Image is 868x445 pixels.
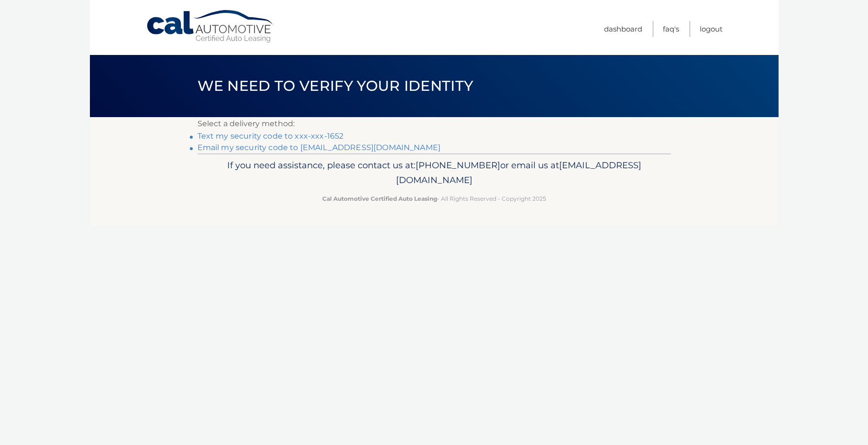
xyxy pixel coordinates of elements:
a: FAQ's [663,21,679,37]
a: Text my security code to xxx-xxx-1652 [198,131,344,141]
strong: Cal Automotive Certified Auto Leasing [322,195,437,202]
a: Cal Automotive [146,10,275,43]
p: - All Rights Reserved - Copyright 2025 [204,194,665,204]
p: If you need assistance, please contact us at: or email us at [204,158,665,188]
a: Email my security code to [EMAIL_ADDRESS][DOMAIN_NAME] [198,143,441,152]
span: We need to verify your identity [198,77,473,95]
a: Dashboard [604,21,642,37]
a: Logout [700,21,723,37]
p: Select a delivery method: [198,117,671,130]
span: [PHONE_NUMBER] [416,160,500,171]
